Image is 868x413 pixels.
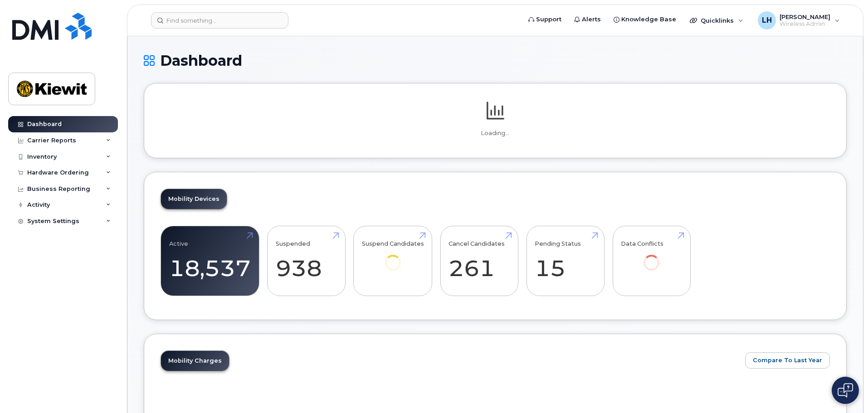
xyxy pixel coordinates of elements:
[161,351,229,371] a: Mobility Charges
[753,356,822,364] span: Compare To Last Year
[169,231,251,291] a: Active 18,537
[161,129,830,137] p: Loading...
[362,231,424,283] a: Suspend Candidates
[838,383,853,398] img: Open chat
[745,352,830,369] button: Compare To Last Year
[621,231,682,283] a: Data Conflicts
[276,231,337,291] a: Suspended 938
[449,231,510,291] a: Cancel Candidates 261
[144,53,847,68] h1: Dashboard
[535,231,596,291] a: Pending Status 15
[161,189,227,209] a: Mobility Devices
